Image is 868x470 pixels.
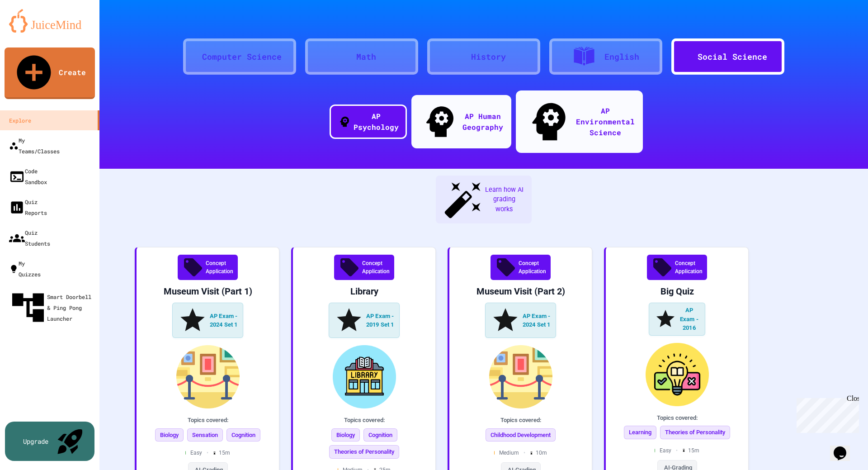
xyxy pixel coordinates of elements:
div: Museum Visit (Part 1) [144,285,272,297]
img: Museum Visit (Part 2) [457,345,585,408]
div: English [604,51,639,63]
img: Big Quiz [613,343,741,406]
div: Big Quiz [613,285,741,297]
img: logo-orange.svg [9,9,90,33]
div: Explore [9,115,31,126]
img: Museum Visit (Part 1) [144,345,272,408]
span: Theories of Personality [329,445,399,459]
div: Easy 15 m [655,446,699,455]
div: Library [300,285,428,297]
div: AP Environmental Science [576,105,635,138]
span: • [524,449,525,457]
span: Learning [624,426,656,439]
div: History [471,51,506,63]
span: Cognition [363,428,397,442]
div: Smart Doorbell & Ping Pong Launcher [9,289,96,327]
div: Social Science [698,51,767,63]
div: AP Exam - 2016 [649,303,705,336]
div: My Teams/Classes [9,135,60,157]
a: Create [5,47,95,99]
div: Concept Application [334,255,394,280]
div: Topics covered: [144,416,272,425]
span: • [676,446,678,455]
div: Topics covered: [613,413,741,423]
span: Theories of Personality [660,426,730,439]
div: Concept Application [647,255,707,280]
div: AP Human Geography [462,111,503,133]
div: AP Exam - 2019 Set 1 [329,303,400,338]
div: Medium 10 m [494,449,547,457]
div: AP Psychology [354,111,399,133]
span: Sensation [187,428,223,442]
iframe: chat widget [830,434,859,461]
span: Biology [331,428,360,442]
div: Chat with us now!Close [4,4,62,57]
div: AP Exam - 2024 Set 1 [172,303,244,338]
span: • [207,449,208,457]
div: Code Sandbox [9,166,47,187]
div: AP Exam - 2024 Set 1 [485,303,557,338]
div: Math [356,51,376,63]
div: My Quizzes [9,258,41,280]
img: Library [300,345,428,408]
iframe: chat widget [793,394,859,433]
div: Concept Application [178,255,238,280]
div: Topics covered: [457,416,585,425]
div: Easy 15 m [185,449,230,457]
div: Quiz Reports [9,196,47,218]
div: Computer Science [202,51,282,63]
div: Museum Visit (Part 2) [457,285,585,297]
span: Biology [155,428,184,442]
div: Quiz Students [9,227,50,249]
span: Childhood Development [486,428,556,442]
div: Concept Application [491,255,551,280]
span: Learn how AI grading works [484,185,524,214]
div: Upgrade [23,437,48,446]
span: Cognition [226,428,260,442]
div: Topics covered: [300,416,428,425]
